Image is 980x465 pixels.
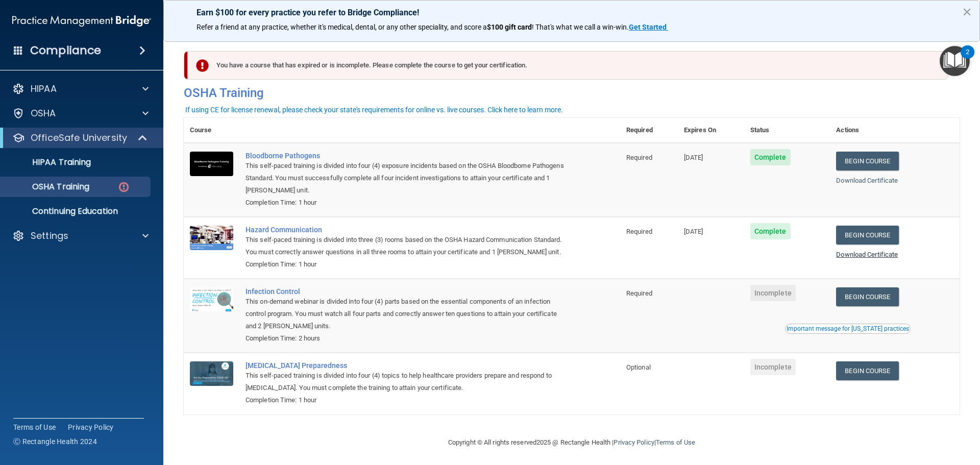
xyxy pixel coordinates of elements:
[385,426,758,459] div: Copyright © All rights reserved 2025 @ Rectangle Health | |
[785,324,911,334] button: Read this if you are a dental practitioner in the state of CA
[7,182,89,192] p: OSHA Training
[30,43,101,58] h4: Compliance
[626,154,652,161] span: Required
[246,160,569,197] div: This self-paced training is divided into four (4) exposure incidents based on the OSHA Bloodborne...
[836,177,898,184] a: Download Certificate
[31,230,68,242] p: Settings
[487,23,532,31] strong: $100 gift card
[13,436,97,447] span: Ⓒ Rectangle Health 2024
[13,422,56,432] a: Terms of Use
[12,132,148,144] a: OfficeSafe University
[197,8,947,17] p: Earn $100 for every practice you refer to Bridge Compliance!
[7,206,146,216] p: Continuing Education
[197,23,487,31] span: Refer a friend at any practice, whether it's medical, dental, or any other speciality, and score a
[787,326,909,332] div: Important message for [US_STATE] practices
[620,118,678,143] th: Required
[940,46,970,76] button: Open Resource Center, 2 new notifications
[532,23,629,31] span: ! That's what we call a win-win.
[12,83,149,95] a: HIPAA
[246,332,569,345] div: Completion Time: 2 hours
[188,51,948,80] div: You have a course that has expired or is incomplete. Please complete the course to get your certi...
[246,296,569,332] div: This on-demand webinar is divided into four (4) parts based on the essential components of an inf...
[966,52,969,65] div: 2
[184,105,565,115] button: If using CE for license renewal, please check your state's requirements for online vs. live cours...
[656,438,695,446] a: Terms of Use
[836,152,898,170] a: Begin Course
[246,370,569,394] div: This self-paced training is divided into four (4) topics to help healthcare providers prepare and...
[750,149,791,165] span: Complete
[246,152,569,160] a: Bloodborne Pathogens
[678,118,744,143] th: Expires On
[626,289,652,297] span: Required
[836,226,898,244] a: Begin Course
[196,59,209,72] img: exclamation-circle-solid-danger.72ef9ffc.png
[31,132,127,144] p: OfficeSafe University
[12,11,151,31] img: PMB logo
[836,361,898,380] a: Begin Course
[184,86,960,100] h4: OSHA Training
[185,106,563,113] div: If using CE for license renewal, please check your state's requirements for online vs. live cours...
[836,251,898,258] a: Download Certificate
[246,287,569,296] a: Infection Control
[246,258,569,271] div: Completion Time: 1 hour
[246,394,569,406] div: Completion Time: 1 hour
[629,23,668,31] a: Get Started
[246,361,569,370] a: [MEDICAL_DATA] Preparedness
[836,287,898,306] a: Begin Course
[12,230,149,242] a: Settings
[750,223,791,239] span: Complete
[684,228,703,235] span: [DATE]
[117,181,130,193] img: danger-circle.6113f641.png
[246,234,569,258] div: This self-paced training is divided into three (3) rooms based on the OSHA Hazard Communication S...
[246,226,569,234] a: Hazard Communication
[629,23,667,31] strong: Get Started
[246,197,569,209] div: Completion Time: 1 hour
[684,154,703,161] span: [DATE]
[750,359,796,375] span: Incomplete
[626,228,652,235] span: Required
[614,438,654,446] a: Privacy Policy
[750,285,796,301] span: Incomplete
[626,363,651,371] span: Optional
[962,4,972,20] button: Close
[830,118,960,143] th: Actions
[7,157,91,167] p: HIPAA Training
[744,118,830,143] th: Status
[12,107,149,119] a: OSHA
[184,118,239,143] th: Course
[31,107,56,119] p: OSHA
[68,422,114,432] a: Privacy Policy
[31,83,57,95] p: HIPAA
